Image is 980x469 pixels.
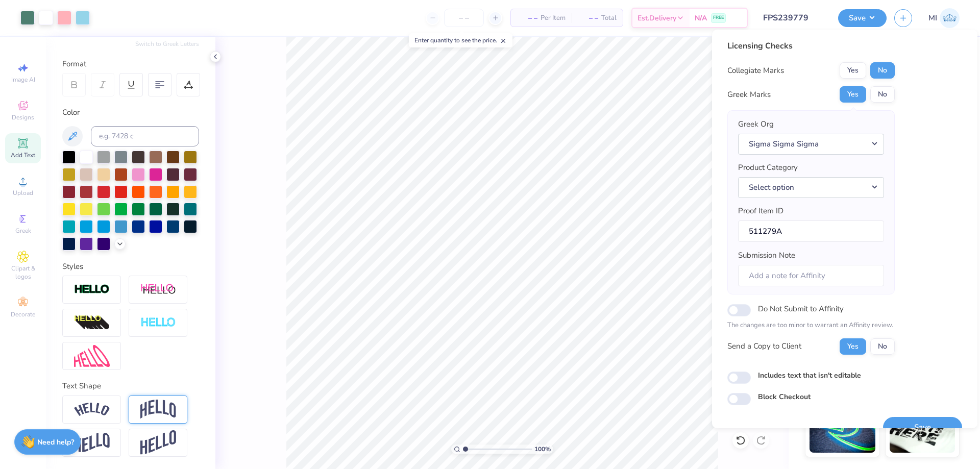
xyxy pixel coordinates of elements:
span: 100 % [534,445,551,454]
span: Est. Delivery [638,13,676,23]
button: Yes [840,86,866,103]
span: – – [578,13,598,23]
span: Total [601,13,617,23]
span: Per Item [541,13,566,23]
div: Collegiate Marks [727,65,784,77]
button: Sigma Sigma Sigma [738,134,884,155]
label: Block Checkout [758,391,811,402]
img: 3d Illusion [74,315,110,331]
img: Shadow [140,283,176,296]
input: e.g. 7428 c [91,126,199,146]
img: Negative Space [140,317,176,329]
label: Submission Note [738,250,795,261]
span: Add Text [11,151,35,159]
a: MI [928,8,960,28]
input: – – [444,9,484,27]
span: N/A [695,13,707,23]
button: No [870,338,895,355]
img: Arch [140,400,176,419]
div: Enter quantity to see the price. [409,33,512,47]
img: Stroke [74,284,110,295]
img: Mark Isaac [940,8,960,28]
div: Color [62,107,199,118]
input: Untitled Design [755,8,830,28]
button: Save [838,9,887,27]
button: Select option [738,177,884,198]
div: Styles [62,261,199,273]
button: Yes [840,62,866,79]
img: Arc [74,403,110,416]
img: Rise [140,430,176,455]
div: Licensing Checks [727,40,895,52]
button: Switch to Greek Letters [135,40,199,48]
label: Product Category [738,162,798,174]
strong: Need help? [37,437,74,447]
button: Yes [840,338,866,355]
button: Save [883,417,962,438]
span: Image AI [11,76,35,84]
span: FREE [713,14,724,21]
span: Greek [15,227,31,235]
label: Proof Item ID [738,205,783,217]
img: Free Distort [74,345,110,367]
div: Send a Copy to Client [727,340,801,352]
div: Format [62,58,200,70]
label: Do Not Submit to Affinity [758,302,844,315]
span: – – [517,13,537,23]
button: No [870,62,895,79]
span: Designs [12,113,34,121]
span: Upload [13,189,33,197]
label: Includes text that isn't editable [758,370,861,381]
img: Flag [74,433,110,453]
input: Add a note for Affinity [738,265,884,287]
span: Clipart & logos [5,264,41,281]
label: Greek Org [738,118,774,130]
span: Decorate [11,310,35,318]
button: No [870,86,895,103]
div: Greek Marks [727,89,771,101]
div: Text Shape [62,380,199,392]
span: MI [928,12,937,24]
p: The changes are too minor to warrant an Affinity review. [727,320,895,331]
